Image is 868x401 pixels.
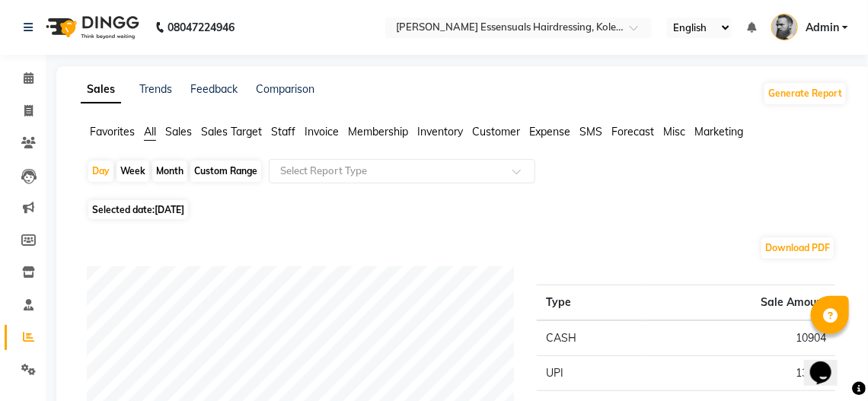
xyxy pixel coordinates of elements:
[694,125,743,138] span: Marketing
[168,6,235,49] b: 08047224946
[537,356,646,391] td: UPI
[529,125,570,138] span: Expense
[88,200,188,219] span: Selected date:
[81,76,121,103] a: Sales
[152,161,187,182] div: Month
[537,285,646,321] th: Type
[611,125,654,138] span: Forecast
[646,285,835,321] th: Sale Amount
[165,125,192,138] span: Sales
[190,82,238,96] a: Feedback
[201,125,262,138] span: Sales Target
[155,204,184,215] span: [DATE]
[579,125,602,138] span: SMS
[144,125,156,138] span: All
[806,20,839,36] span: Admin
[537,320,646,356] td: CASH
[764,83,846,104] button: Generate Report
[256,82,314,96] a: Comparison
[88,161,113,182] div: Day
[646,320,835,356] td: 10904
[90,125,135,138] span: Favorites
[116,161,149,182] div: Week
[804,340,853,386] iframe: chat widget
[190,161,261,182] div: Custom Range
[761,237,834,259] button: Download PDF
[39,6,143,49] img: logo
[139,82,172,96] a: Trends
[663,125,685,138] span: Misc
[771,14,798,40] img: Admin
[417,125,463,138] span: Inventory
[348,125,408,138] span: Membership
[646,356,835,391] td: 13510
[472,125,520,138] span: Customer
[305,125,339,138] span: Invoice
[271,125,295,138] span: Staff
